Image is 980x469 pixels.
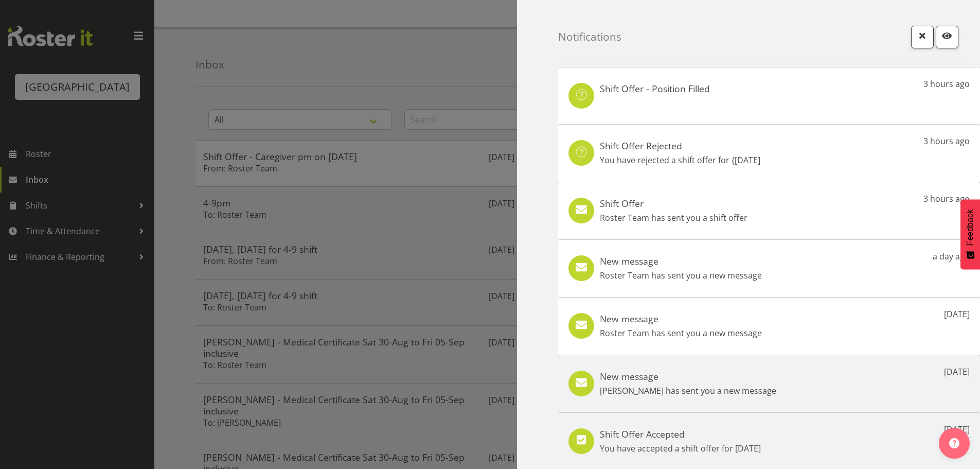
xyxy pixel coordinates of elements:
[600,198,747,209] h5: Shift Offer
[600,442,761,455] p: You have accepted a shift offer for [DATE]
[944,366,970,378] p: [DATE]
[923,78,970,90] p: 3 hours ago
[600,327,762,339] p: Roster Team has sent you a new message
[966,210,975,246] span: Feedback
[944,308,970,320] p: [DATE]
[600,313,762,324] h5: New message
[936,26,958,48] button: Mark as read
[600,83,710,94] h5: Shift Offer - Position Filled
[600,212,747,224] p: Roster Team has sent you a shift offer
[949,438,959,448] img: help-xxl-2.png
[600,385,776,397] p: [PERSON_NAME] has sent you a new message
[960,199,980,269] button: Feedback - Show survey
[600,140,760,151] h5: Shift Offer Rejected
[911,26,934,48] button: Close
[923,193,970,205] p: 3 hours ago
[600,154,760,166] p: You have rejected a shift offer for {[DATE]
[933,250,970,263] p: a day ago
[600,269,762,282] p: Roster Team has sent you a new message
[600,371,776,382] h5: New message
[600,428,761,440] h5: Shift Offer Accepted
[923,135,970,147] p: 3 hours ago
[600,255,762,267] h5: New message
[558,31,621,43] h4: Notifications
